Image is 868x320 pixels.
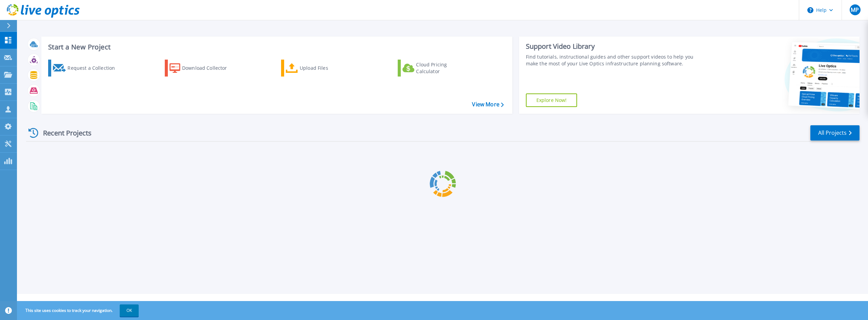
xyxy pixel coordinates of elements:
[26,125,101,141] div: Recent Projects
[472,101,504,108] a: View More
[398,60,473,77] a: Cloud Pricing Calculator
[526,93,577,107] a: Explore Now!
[526,42,702,51] div: Support Video Library
[67,61,122,75] div: Request a Collection
[182,61,236,75] div: Download Collector
[48,60,124,77] a: Request a Collection
[810,125,860,141] a: All Projects
[281,60,357,77] a: Upload Files
[165,60,240,77] a: Download Collector
[300,61,354,75] div: Upload Files
[416,61,470,75] div: Cloud Pricing Calculator
[851,7,859,13] span: MP
[526,54,702,67] div: Find tutorials, instructional guides and other support videos to help you make the most of your L...
[48,43,504,51] h3: Start a New Project
[19,304,139,317] span: This site uses cookies to track your navigation.
[120,304,139,317] button: OK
